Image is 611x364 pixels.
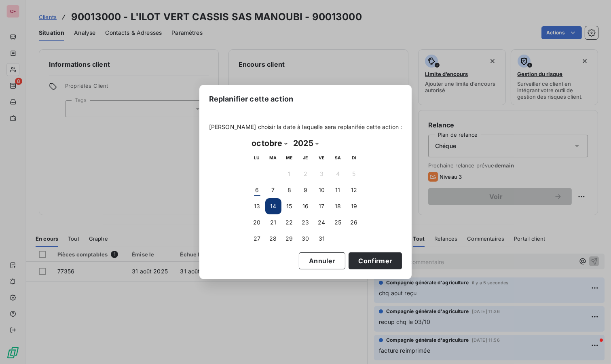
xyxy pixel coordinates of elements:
button: 11 [330,182,346,198]
button: 1 [281,166,298,182]
th: mardi [265,150,281,166]
button: 17 [314,198,330,214]
span: [PERSON_NAME] choisir la date à laquelle sera replanifée cette action : [209,123,402,131]
button: Confirmer [349,252,402,269]
button: 21 [265,214,281,231]
button: 22 [281,214,298,231]
button: 29 [281,231,298,247]
button: 10 [314,182,330,198]
button: 3 [314,166,330,182]
iframe: Intercom live chat [584,336,603,356]
button: 31 [314,231,330,247]
button: 30 [298,231,314,247]
button: 16 [298,198,314,214]
button: 9 [298,182,314,198]
button: 12 [346,182,362,198]
th: dimanche [346,150,362,166]
button: 5 [346,166,362,182]
button: 2 [298,166,314,182]
th: jeudi [298,150,314,166]
button: 20 [249,214,265,231]
button: 18 [330,198,346,214]
button: 23 [298,214,314,231]
th: lundi [249,150,265,166]
button: 4 [330,166,346,182]
button: 28 [265,231,281,247]
button: 6 [249,182,265,198]
span: Replanifier cette action [209,93,294,104]
button: 15 [281,198,298,214]
th: vendredi [314,150,330,166]
button: Annuler [299,252,345,269]
button: 14 [265,198,281,214]
button: 8 [281,182,298,198]
button: 25 [330,214,346,231]
th: samedi [330,150,346,166]
button: 26 [346,214,362,231]
button: 13 [249,198,265,214]
button: 24 [314,214,330,231]
button: 19 [346,198,362,214]
th: mercredi [281,150,298,166]
button: 27 [249,231,265,247]
button: 7 [265,182,281,198]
